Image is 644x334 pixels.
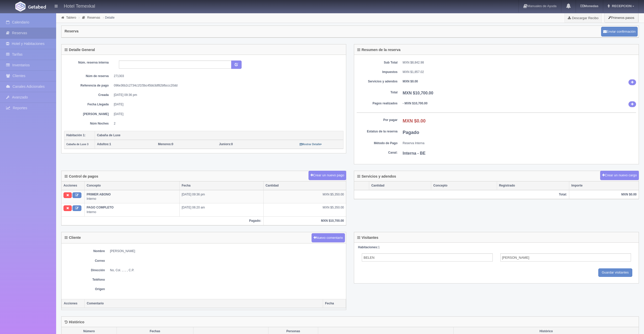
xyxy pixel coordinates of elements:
[369,181,431,190] th: Cantidad
[179,181,263,190] th: Fecha
[64,278,105,282] dt: Teléfono
[312,233,345,243] button: Nuevo comentario
[403,91,433,95] b: MXN $10,700.00
[604,13,638,23] button: Primeros pasos
[68,102,109,107] dt: Fecha Llegada
[300,143,322,146] small: Mostrar Detalle
[403,60,636,65] dd: MXN $8,842.98
[85,299,323,308] th: Comentario
[357,90,398,95] dt: Total
[601,27,638,36] button: Enviar confirmación
[15,2,26,11] img: Getabed
[114,93,340,97] dd: [DATE] 09:36 pm
[66,143,89,146] small: Cabaña de Luxe 3
[179,203,263,216] td: [DATE] 06:20 am
[28,5,46,9] img: Getabed
[569,181,639,190] th: Importe
[323,299,346,308] th: Fecha
[110,268,343,273] dd: No, Col. , , , , C.P.
[66,133,85,137] b: Habitación 1:
[61,181,84,190] th: Acciones
[62,299,85,308] th: Acciones
[110,249,343,253] dd: [PERSON_NAME]
[97,142,109,146] strong: Adultos:
[64,249,105,253] dt: Nombre
[357,70,398,74] dt: Impuestos
[569,190,639,199] th: MXN $0.00
[263,190,346,203] td: MXN $5,350.00
[357,60,398,65] dt: Sub Total
[179,190,263,203] td: [DATE] 09:36 pm
[357,129,398,134] dt: Estatus de la reserva
[497,181,569,190] th: Registrado
[403,102,427,105] b: - MXN $10,700.00
[68,74,109,78] dt: Núm de reserva
[84,190,179,203] td: Interno
[403,118,426,123] b: MXN $0.00
[263,181,346,190] th: Cantidad
[565,13,601,23] a: Descargar Recibo
[65,29,79,33] h4: Reserva
[219,142,231,146] strong: Juniors:
[500,253,631,262] input: Apellidos del Adulto
[114,121,340,126] dd: 2
[357,236,378,240] h4: Visitantes
[158,142,171,146] strong: Menores:
[68,93,109,97] dt: Creada
[300,142,322,146] a: Mostrar Detalle
[403,141,636,145] dd: Reserva Interna
[64,259,105,263] dt: Correo
[598,268,633,277] input: Guardar visitantes
[68,83,109,88] dt: Referencia de pago
[219,142,233,146] span: 0
[357,151,398,155] dt: Canal:
[114,112,340,116] dd: [DATE]
[65,175,98,178] h4: Control de pagos
[357,48,401,52] h4: Resumen de la reserva
[358,245,378,249] strong: Habitaciones:
[357,141,398,145] dt: Método de Pago
[611,4,631,8] span: RECEPCION
[357,101,398,106] dt: Pagos realizados
[358,245,635,250] div: 1
[403,130,419,135] b: Pagado
[362,253,493,262] input: Nombre del Adulto
[68,112,109,116] dt: [PERSON_NAME]
[65,320,84,324] h4: Histórico
[87,16,100,19] a: Reservas
[114,102,340,107] dd: [DATE]
[580,4,598,8] b: Monedas
[357,79,398,84] dt: Servicios y adendos
[87,206,114,209] b: PAGO COMPLETO
[308,171,346,180] button: Crear un nuevo pago
[64,3,95,9] h4: Hotel Temexkal
[403,80,418,83] b: MXN $0.00
[158,142,173,146] span: 0
[95,131,343,140] th: Cabaña de Luxe
[102,15,116,20] li: Detalle
[357,175,396,178] h4: Servicios y adendos
[68,60,109,65] dt: Núm. reserva interna
[403,151,426,155] b: Interna - BE
[354,190,569,199] th: Total:
[61,216,263,225] th: Pagado:
[65,48,95,52] h4: Detalle General
[600,171,639,180] button: Crear un nuevo cargo
[114,83,340,88] dd: 096e36b2c2734c1f1f3bc45bb3df82bfbccc20dd
[68,121,109,126] dt: Núm Noches
[87,193,111,196] b: PRIMER ABONO
[84,181,179,190] th: Concepto
[64,287,105,291] dt: Origen
[65,236,81,240] h4: Cliente
[263,216,346,225] th: MXN $10,700.00
[97,142,111,146] span: 1
[114,74,340,78] dd: 271303
[66,16,76,19] a: Tablero
[403,70,636,74] dd: MXN $1,857.02
[84,203,179,216] td: Interno
[263,203,346,216] td: MXN $5,350.00
[64,268,105,273] dt: Dirección
[357,118,398,122] dt: Por pagar
[431,181,497,190] th: Concepto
